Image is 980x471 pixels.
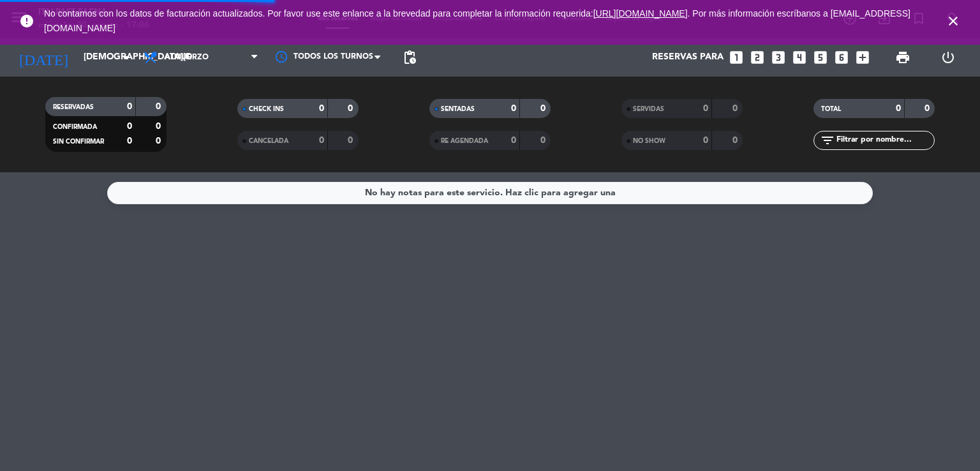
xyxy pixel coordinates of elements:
strong: 0 [732,104,740,113]
span: SENTADAS [441,106,475,112]
span: No contamos con los datos de facturación actualizados. Por favor use este enlance a la brevedad p... [44,8,910,33]
strong: 0 [156,137,163,146]
strong: 0 [703,136,708,145]
strong: 0 [511,104,516,113]
i: power_settings_new [940,50,956,65]
i: close [946,13,961,29]
div: LOG OUT [925,38,970,77]
strong: 0 [540,136,548,145]
strong: 0 [127,102,132,111]
span: SIN CONFIRMAR [53,138,104,145]
span: CONFIRMADA [53,124,97,130]
a: [URL][DOMAIN_NAME] [593,8,688,19]
span: Reservas para [652,52,724,63]
div: No hay notas para este servicio. Haz clic para agregar una [365,186,616,200]
strong: 0 [127,137,132,146]
strong: 0 [896,104,901,113]
i: [DATE] [10,43,77,71]
i: filter_list [820,133,835,148]
span: RE AGENDADA [441,138,488,144]
input: Filtrar por nombre... [835,133,934,147]
strong: 0 [319,104,324,113]
strong: 0 [924,104,932,113]
i: looks_one [728,49,745,66]
span: Almuerzo [165,53,209,62]
i: looks_6 [833,49,850,66]
i: looks_3 [770,49,787,66]
strong: 0 [156,122,163,131]
span: pending_actions [402,50,417,65]
i: looks_4 [791,49,808,66]
span: NO SHOW [633,138,665,144]
strong: 0 [511,136,516,145]
span: RESERVADAS [53,104,94,110]
span: CHECK INS [249,106,284,112]
i: arrow_drop_down [119,50,134,65]
span: SERVIDAS [633,106,664,112]
strong: 0 [348,136,355,145]
a: . Por más información escríbanos a [EMAIL_ADDRESS][DOMAIN_NAME] [44,8,910,33]
span: TOTAL [821,106,841,112]
strong: 0 [127,122,132,131]
strong: 0 [732,136,740,145]
span: CANCELADA [249,138,288,144]
strong: 0 [156,102,163,111]
i: looks_5 [812,49,829,66]
strong: 0 [703,104,708,113]
strong: 0 [348,104,355,113]
i: looks_two [749,49,766,66]
i: error [19,13,34,29]
i: add_box [854,49,871,66]
span: print [895,50,910,65]
strong: 0 [540,104,548,113]
strong: 0 [319,136,324,145]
